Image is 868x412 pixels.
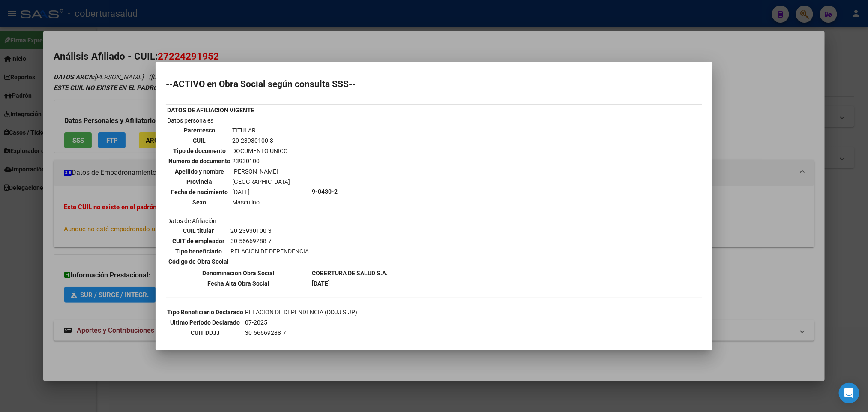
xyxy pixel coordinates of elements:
[167,338,244,348] th: Obra Social DDJJ
[168,187,231,197] th: Fecha de nacimiento
[312,188,338,195] b: 9-0430-2
[166,80,702,88] h2: --ACTIVO en Obra Social según consulta SSS--
[232,167,290,176] td: [PERSON_NAME]
[245,328,358,337] td: 30-56669288-7
[232,177,290,186] td: [GEOGRAPHIC_DATA]
[232,126,290,135] td: TITULAR
[167,318,244,327] th: Ultimo Período Declarado
[232,146,290,156] td: DOCUMENTO UNICO
[167,107,254,114] b: DATOS DE AFILIACION VIGENTE
[230,247,309,256] td: RELACION DE DEPENDENCIA
[168,136,231,145] th: CUIL
[167,116,311,268] td: Datos personales Datos de Afiliación
[245,338,358,348] td: 904906-NOBIS S.A.
[230,226,309,235] td: 20-23930100-3
[168,226,229,235] th: CUIL titular
[232,198,290,207] td: Masculino
[168,198,231,207] th: Sexo
[167,279,311,288] th: Fecha Alta Obra Social
[167,307,244,317] th: Tipo Beneficiario Declarado
[312,280,330,287] b: [DATE]
[232,156,290,166] td: 23930100
[167,268,311,278] th: Denominación Obra Social
[168,126,231,135] th: Parentesco
[168,257,229,266] th: Código de Obra Social
[232,187,290,197] td: [DATE]
[168,177,231,186] th: Provincia
[167,328,244,337] th: CUIT DDJJ
[168,146,231,156] th: Tipo de documento
[168,167,231,176] th: Apellido y nombre
[168,247,229,256] th: Tipo beneficiario
[168,156,231,166] th: Número de documento
[232,136,290,145] td: 20-23930100-3
[839,383,859,403] div: Open Intercom Messenger
[312,270,388,277] b: COBERTURA DE SALUD S.A.
[245,318,358,327] td: 07-2025
[230,236,309,246] td: 30-56669288-7
[245,307,358,317] td: RELACION DE DEPENDENCIA (DDJJ SIJP)
[168,236,229,246] th: CUIT de empleador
